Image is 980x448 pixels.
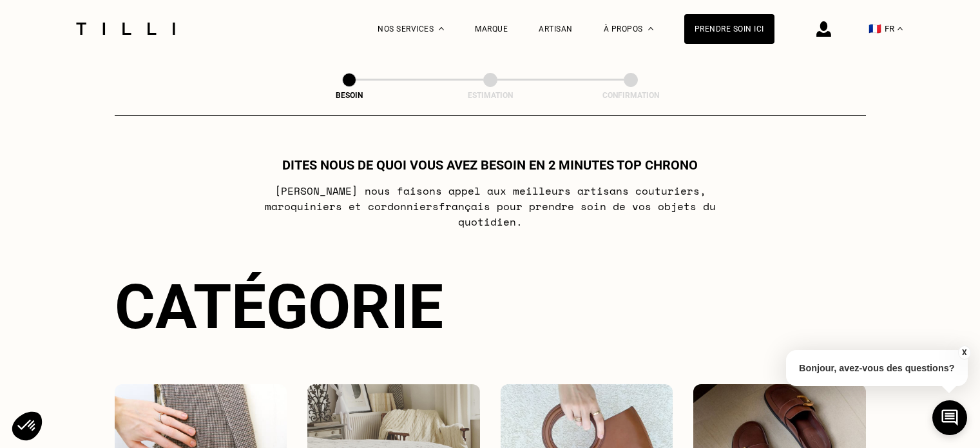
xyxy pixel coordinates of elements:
[282,157,698,173] h1: Dites nous de quoi vous avez besoin en 2 minutes top chrono
[786,350,968,386] p: Bonjour, avez-vous des questions?
[566,91,695,100] div: Confirmation
[648,27,653,30] img: Menu déroulant à propos
[684,14,774,44] a: Prendre soin ici
[957,346,970,360] button: X
[426,91,555,100] div: Estimation
[816,21,831,37] img: icône connexion
[439,27,444,30] img: Menu déroulant
[869,23,881,35] span: 🇫🇷
[72,23,180,35] img: Logo du service de couturière Tilli
[475,24,508,34] a: Marque
[115,271,866,343] div: Catégorie
[539,24,573,34] a: Artisan
[898,27,903,30] img: menu déroulant
[235,183,745,229] p: [PERSON_NAME] nous faisons appel aux meilleurs artisans couturiers , maroquiniers et cordonniers ...
[285,91,414,100] div: Besoin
